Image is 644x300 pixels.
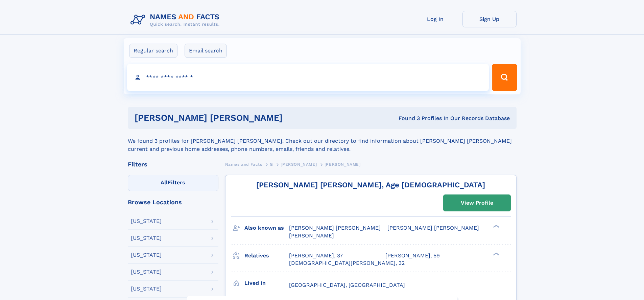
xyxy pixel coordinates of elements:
[289,225,381,231] span: [PERSON_NAME] [PERSON_NAME]
[270,162,273,167] span: G
[129,44,177,58] label: Regular search
[281,162,317,167] span: [PERSON_NAME]
[340,115,510,122] div: Found 3 Profiles In Our Records Database
[135,114,341,122] h1: [PERSON_NAME] [PERSON_NAME]
[225,160,262,168] a: Names and Facts
[128,129,517,153] div: We found 3 profiles for [PERSON_NAME] [PERSON_NAME]. Check out our directory to find information ...
[244,250,289,261] h3: Relatives
[161,179,168,186] span: All
[270,160,273,168] a: G
[281,160,317,168] a: [PERSON_NAME]
[128,199,218,205] div: Browse Locations
[325,162,361,167] span: [PERSON_NAME]
[131,269,162,275] div: [US_STATE]
[131,252,162,258] div: [US_STATE]
[127,64,489,91] input: search input
[461,195,493,211] div: View Profile
[256,181,485,189] a: [PERSON_NAME] [PERSON_NAME], Age [DEMOGRAPHIC_DATA]
[131,218,162,224] div: [US_STATE]
[128,161,218,167] div: Filters
[408,11,462,27] a: Log In
[492,252,500,256] div: ❯
[289,232,334,239] span: [PERSON_NAME]
[289,259,405,267] a: [DEMOGRAPHIC_DATA][PERSON_NAME], 32
[289,282,405,288] span: [GEOGRAPHIC_DATA], [GEOGRAPHIC_DATA]
[185,44,227,58] label: Email search
[492,64,517,91] button: Search Button
[492,224,500,229] div: ❯
[387,225,479,231] span: [PERSON_NAME] [PERSON_NAME]
[462,11,517,27] a: Sign Up
[128,11,225,29] img: Logo Names and Facts
[128,175,218,191] label: Filters
[131,235,162,241] div: [US_STATE]
[244,222,289,234] h3: Also known as
[444,195,510,211] a: View Profile
[289,252,343,259] a: [PERSON_NAME], 37
[131,286,162,292] div: [US_STATE]
[385,252,440,259] a: [PERSON_NAME], 59
[244,277,289,289] h3: Lived in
